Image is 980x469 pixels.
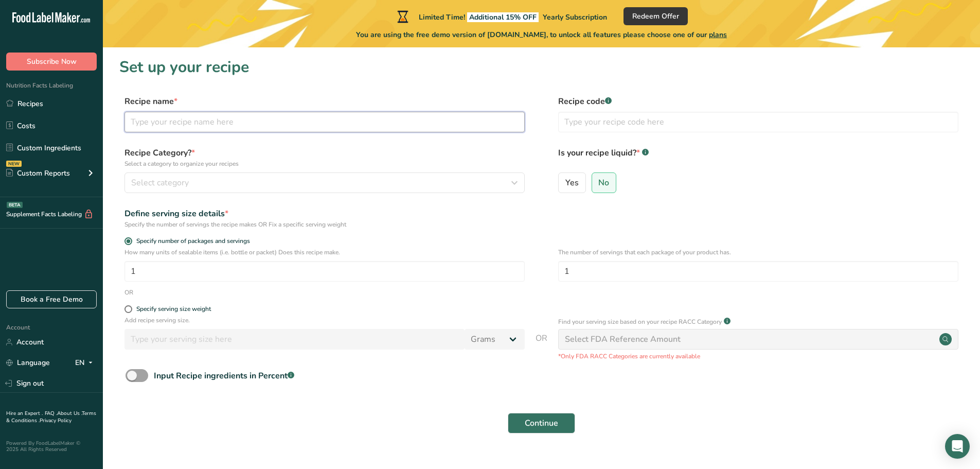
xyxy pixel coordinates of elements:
input: Type your serving size here [124,329,465,350]
a: Privacy Policy [40,417,72,424]
button: Subscribe Now [6,53,97,71]
span: Yes [565,178,579,188]
span: OR [536,332,547,361]
div: Open Intercom Messenger [945,434,970,459]
button: Select category [124,172,525,193]
span: Redeem Offer [632,11,679,22]
p: How many units of sealable items (i.e. bottle or packet) Does this recipe make. [124,248,525,257]
p: The number of servings that each package of your product has. [558,248,958,257]
p: *Only FDA RACC Categories are currently available [558,352,958,361]
a: Terms & Conditions . [6,410,96,424]
label: Recipe code [558,95,958,108]
div: Powered By FoodLabelMaker © 2025 All Rights Reserved [6,440,97,453]
a: Book a Free Demo [6,290,97,308]
div: EN [75,357,97,369]
div: Limited Time! [395,10,607,23]
span: Specify number of packages and servings [132,237,250,245]
span: Continue [525,417,558,429]
span: Subscribe Now [27,56,77,67]
div: Input Recipe ingredients in Percent [154,370,294,382]
div: Specify the number of servings the recipe makes OR Fix a specific serving weight [124,220,525,229]
span: No [598,178,609,188]
span: Additional 15% OFF [467,12,539,22]
a: Hire an Expert . [6,410,43,417]
a: Language [6,354,50,372]
input: Type your recipe code here [558,112,958,132]
p: Select a category to organize your recipes [124,159,525,168]
div: NEW [6,161,22,167]
input: Type your recipe name here [124,112,525,132]
div: Specify serving size weight [136,305,211,313]
span: Select category [131,177,189,189]
div: Select FDA Reference Amount [565,333,681,345]
label: Is your recipe liquid? [558,147,958,168]
div: OR [124,288,133,297]
h1: Set up your recipe [119,56,964,79]
span: plans [709,30,727,40]
a: FAQ . [45,410,57,417]
button: Redeem Offer [623,7,688,25]
span: Yearly Subscription [543,12,607,22]
p: Add recipe serving size. [124,316,525,325]
a: About Us . [57,410,82,417]
div: Define serving size details [124,207,525,220]
div: Custom Reports [6,168,70,179]
label: Recipe Category? [124,147,525,168]
div: BETA [7,202,23,208]
p: Find your serving size based on your recipe RACC Category [558,317,722,326]
button: Continue [508,413,575,433]
label: Recipe name [124,95,525,108]
span: You are using the free demo version of [DOMAIN_NAME], to unlock all features please choose one of... [356,29,727,40]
